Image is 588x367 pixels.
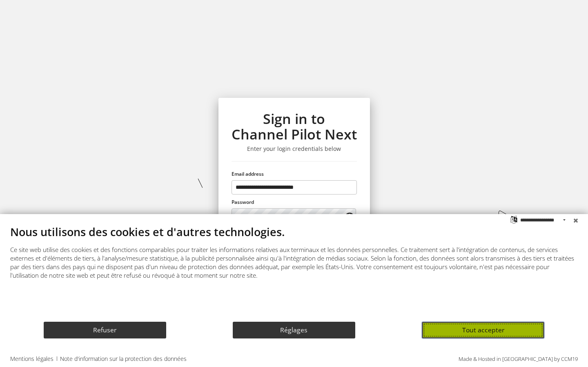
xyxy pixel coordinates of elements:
[60,355,187,363] a: Note d'information sur la protection des données
[232,111,357,142] h1: Sign in to Channel Pilot Next
[422,322,544,338] button: Tout accepter
[570,214,582,226] button: Fermer
[510,215,518,223] label: Choisir la langue
[233,322,355,338] button: Réglages
[459,355,578,363] a: Made & Hosted in [GEOGRAPHIC_DATA] by CCM19
[44,322,166,338] button: Refuser
[232,170,264,177] span: Email address
[232,145,357,153] h3: Enter your login credentials below
[232,199,254,206] span: Password
[10,245,578,280] div: Ce site web utilise des cookies et des fonctions comparables pour traiter les informations relati...
[10,355,53,363] a: Mentions légales
[10,226,578,237] div: Nous utilisons des cookies et d'autres technologies.
[520,214,569,226] select: Choisir la langue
